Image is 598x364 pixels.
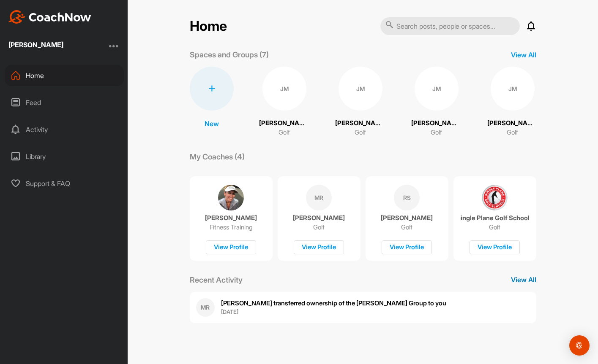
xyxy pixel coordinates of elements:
[339,67,382,111] div: JM
[569,335,590,356] div: Open Intercom Messenger
[482,185,508,210] img: coach avatar
[5,173,124,194] div: Support & FAQ
[306,185,332,210] div: MR
[470,240,520,254] div: View Profile
[335,67,386,138] a: JM[PERSON_NAME]Golf
[5,146,124,167] div: Library
[294,240,344,254] div: View Profile
[401,223,412,232] p: Golf
[196,298,215,317] div: MR
[8,10,91,24] img: CoachNow
[221,308,238,315] b: [DATE]
[394,185,420,210] div: RS
[487,67,538,138] a: JM[PERSON_NAME]Golf
[382,240,432,254] div: View Profile
[206,240,256,254] div: View Profile
[205,214,257,222] p: [PERSON_NAME]
[487,119,538,128] p: [PERSON_NAME]
[8,41,63,48] div: [PERSON_NAME]
[190,151,245,162] p: My Coaches (4)
[460,214,530,222] p: Single Plane Golf Schools
[491,67,535,111] div: JM
[190,274,243,286] p: Recent Activity
[411,119,462,128] p: [PERSON_NAME]
[293,214,345,222] p: [PERSON_NAME]
[259,119,310,128] p: [PERSON_NAME]
[279,128,290,138] p: Golf
[5,92,124,113] div: Feed
[313,223,325,232] p: Golf
[511,275,536,285] p: View All
[511,50,536,60] p: View All
[210,223,253,232] p: Fitness Training
[221,299,446,307] b: [PERSON_NAME] transferred ownership of the [PERSON_NAME] Group to you
[507,128,518,138] p: Golf
[218,185,244,210] img: coach avatar
[415,67,459,111] div: JM
[5,119,124,140] div: Activity
[190,49,269,60] p: Spaces and Groups (7)
[335,119,386,128] p: [PERSON_NAME]
[205,119,219,129] p: New
[411,67,462,138] a: JM[PERSON_NAME]Golf
[380,17,520,35] input: Search posts, people or spaces...
[489,223,500,232] p: Golf
[5,65,124,86] div: Home
[381,214,433,222] p: [PERSON_NAME]
[259,67,310,138] a: JM[PERSON_NAME]Golf
[190,18,227,35] h2: Home
[262,67,306,111] div: JM
[431,128,442,138] p: Golf
[355,128,366,138] p: Golf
